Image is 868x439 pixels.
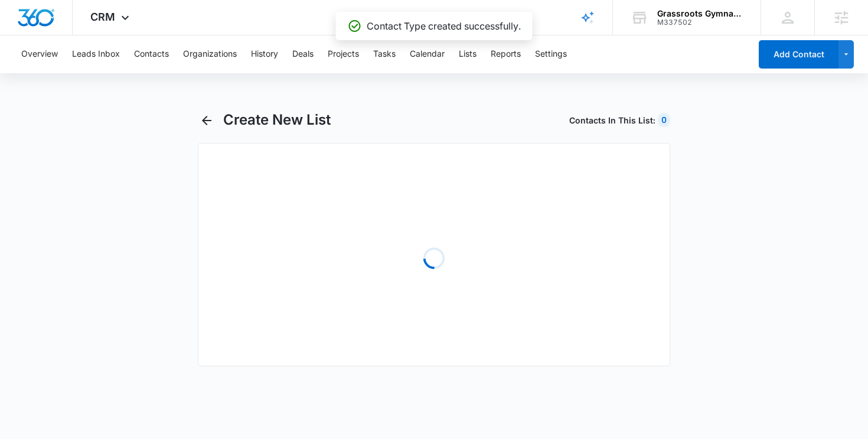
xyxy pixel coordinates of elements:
[491,35,521,73] button: Reports
[223,111,331,129] h1: Create New List
[72,35,120,73] button: Leads Inbox
[410,35,445,73] button: Calendar
[292,35,314,73] button: Deals
[328,35,359,73] button: Projects
[658,113,670,127] div: 0
[134,35,169,73] button: Contacts
[657,18,743,27] div: account id
[251,35,278,73] button: History
[183,35,237,73] button: Organizations
[21,35,58,73] button: Overview
[535,35,567,73] button: Settings
[90,11,115,23] span: CRM
[367,19,521,33] p: Contact Type created successfully.
[459,35,477,73] button: Lists
[373,35,396,73] button: Tasks
[569,114,655,126] span: Contacts In This List :
[759,40,838,69] button: Add Contact
[657,9,743,18] div: account name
